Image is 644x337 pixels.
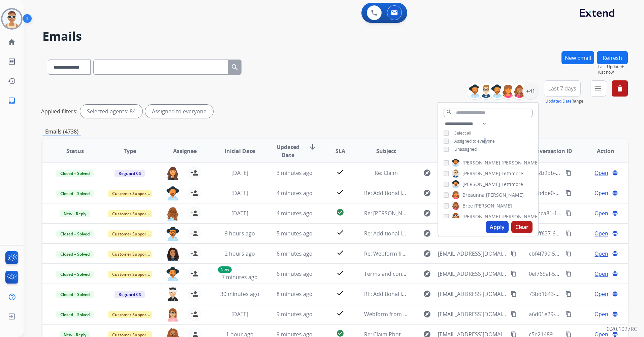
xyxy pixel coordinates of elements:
[277,169,313,177] span: 3 minutes ago
[502,181,523,188] span: Lettimore
[566,230,572,236] mat-icon: content_copy
[423,229,431,237] mat-icon: explore
[336,188,344,196] mat-icon: check
[231,189,248,197] span: [DATE]
[56,311,94,318] span: Closed – Solved
[80,105,142,118] div: Selected agents: 84
[277,189,313,197] span: 4 minutes ago
[190,290,198,298] mat-icon: person_add
[225,230,255,237] span: 9 hours ago
[190,189,198,197] mat-icon: person_add
[190,250,198,258] mat-icon: person_add
[545,99,572,104] button: Updated Date
[108,311,152,318] span: Customer Support
[108,230,152,237] span: Customer Support
[336,269,344,277] mat-icon: check
[190,169,198,177] mat-icon: person_add
[166,267,180,281] img: agent-avatar
[454,146,477,152] span: Unassigned
[56,291,94,298] span: Closed – Solved
[375,169,398,177] span: Re: Claim
[423,250,431,258] mat-icon: explore
[364,210,463,217] span: Re: [PERSON_NAME] [PHONE_NUMBER]
[423,189,431,197] mat-icon: explore
[115,170,145,177] span: Reguard CS
[42,127,81,136] p: Emails (4738)
[566,190,572,196] mat-icon: content_copy
[529,250,631,257] span: cbf4f790-5b77-49ad-a2d5-4b5e87504c7d
[438,310,507,318] span: [EMAIL_ADDRESS][DOMAIN_NAME]
[607,325,637,333] p: 0.20.1027RC
[364,290,431,298] span: RE: Additional Information
[566,170,572,176] mat-icon: content_copy
[594,229,608,237] span: Open
[423,290,431,298] mat-icon: explore
[336,249,344,257] mat-icon: check
[336,228,344,236] mat-icon: check
[612,190,618,196] mat-icon: language
[335,147,345,155] span: SLA
[423,310,431,318] mat-icon: explore
[56,271,94,278] span: Closed – Solved
[336,168,344,176] mat-icon: check
[190,209,198,217] mat-icon: person_add
[612,291,618,297] mat-icon: language
[423,270,431,278] mat-icon: explore
[277,250,313,257] span: 6 minutes ago
[529,147,572,155] span: Conversation ID
[566,251,572,257] mat-icon: content_copy
[511,311,517,317] mat-icon: content_copy
[231,169,248,177] span: [DATE]
[438,290,507,298] span: [EMAIL_ADDRESS][DOMAIN_NAME]
[190,229,198,237] mat-icon: person_add
[166,166,180,180] img: agent-avatar
[594,310,608,318] span: Open
[364,270,417,277] span: Terms and condition
[544,80,581,97] button: Last 7 days
[115,291,145,298] span: Reguard CS
[502,159,539,166] span: [PERSON_NAME]
[56,251,94,258] span: Closed – Solved
[486,221,509,233] button: Apply
[529,310,634,318] span: a6d01e29-9496-4248-80b5-141aee55dda1
[616,84,624,92] mat-icon: delete
[594,290,608,298] span: Open
[8,58,16,66] mat-icon: list_alt
[166,287,180,301] img: agent-avatar
[511,221,533,233] button: Clear
[566,210,572,216] mat-icon: content_copy
[598,70,628,75] span: Just now
[423,169,431,177] mat-icon: explore
[225,250,255,257] span: 2 hours ago
[511,291,517,297] mat-icon: content_copy
[548,87,576,90] span: Last 7 days
[364,230,493,237] span: Re: Additional Information Required for Your Claim
[561,51,594,64] button: New Email
[277,290,313,298] span: 8 minutes ago
[566,291,572,297] mat-icon: content_copy
[529,290,631,298] span: 73bd1643-29df-42ad-bc6e-205cfe2eea7d
[222,273,258,281] span: 7 minutes ago
[612,311,618,317] mat-icon: language
[41,107,77,115] p: Applied filters:
[511,271,517,277] mat-icon: content_copy
[273,143,303,159] span: Updated Date
[364,310,517,318] span: Webform from [EMAIL_ADDRESS][DOMAIN_NAME] on [DATE]
[166,186,180,200] img: agent-avatar
[462,192,485,198] span: Breaunna
[364,189,493,197] span: Re: Additional Information Required for Your Claim
[486,192,524,198] span: [PERSON_NAME]
[594,209,608,217] span: Open
[612,251,618,257] mat-icon: language
[462,170,500,177] span: [PERSON_NAME]
[566,271,572,277] mat-icon: content_copy
[231,63,239,71] mat-icon: search
[231,310,248,318] span: [DATE]
[277,210,313,217] span: 4 minutes ago
[173,147,197,155] span: Assignee
[462,181,500,188] span: [PERSON_NAME]
[376,147,396,155] span: Subject
[438,270,507,278] span: [EMAIL_ADDRESS][DOMAIN_NAME]
[277,270,313,277] span: 6 minutes ago
[124,147,136,155] span: Type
